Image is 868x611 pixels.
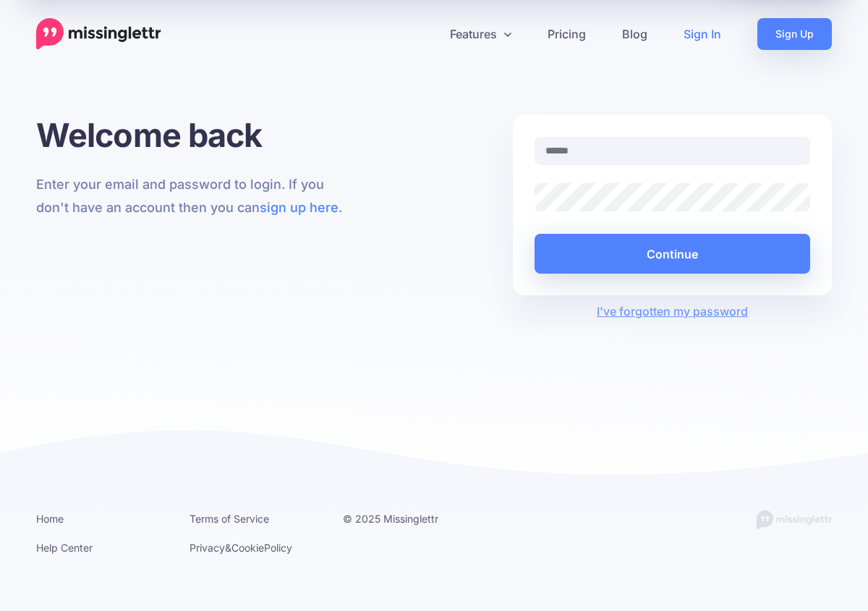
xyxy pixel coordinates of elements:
a: Help Center [36,542,93,554]
p: Enter your email and password to login. If you don't have an account then you can . [36,173,355,219]
li: © 2025 Missinglettr [343,510,475,528]
a: I've forgotten my password [597,304,748,319]
a: Blog [604,18,665,50]
li: & Policy [190,539,321,557]
a: Features [432,18,529,50]
a: Sign In [665,18,739,50]
a: Pricing [529,18,604,50]
a: Cookie [231,542,264,554]
a: Terms of Service [190,513,269,525]
a: Sign Up [757,18,832,50]
button: Continue [535,234,810,274]
a: Privacy [190,542,225,554]
a: Home [36,513,64,525]
a: sign up here [260,200,339,215]
h1: Welcome back [36,115,355,155]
